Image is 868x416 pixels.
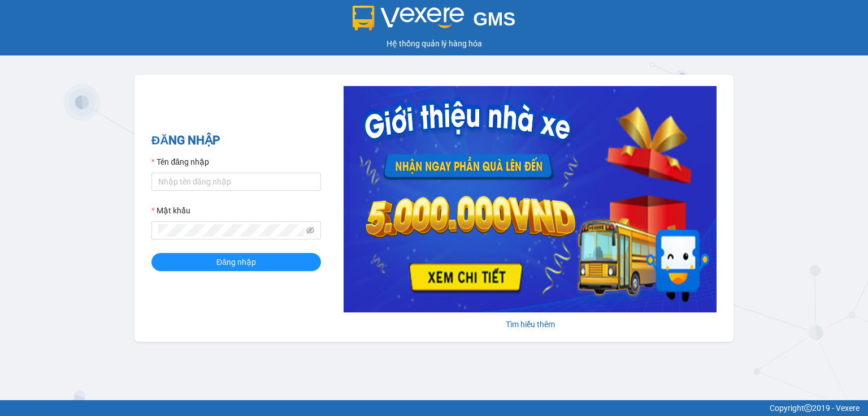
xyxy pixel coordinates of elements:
[344,86,717,312] img: banner-0
[3,37,865,50] div: Hệ thống quản lý hàng hóa
[158,224,304,237] input: Mật khẩu
[151,204,190,217] label: Mật khẩu
[353,6,465,31] img: logo 2
[151,253,321,271] button: Đăng nhập
[344,318,717,331] div: Tìm hiểu thêm
[151,131,321,150] h2: ĐĂNG NHẬP
[8,402,860,414] div: Copyright 2019 - Vexere
[306,226,314,234] span: eye-invisible
[804,404,812,412] span: copyright
[473,8,515,29] span: GMS
[216,256,256,268] span: Đăng nhập
[151,156,209,168] label: Tên đăng nhập
[151,173,321,191] input: Tên đăng nhập
[353,17,516,26] a: GMS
